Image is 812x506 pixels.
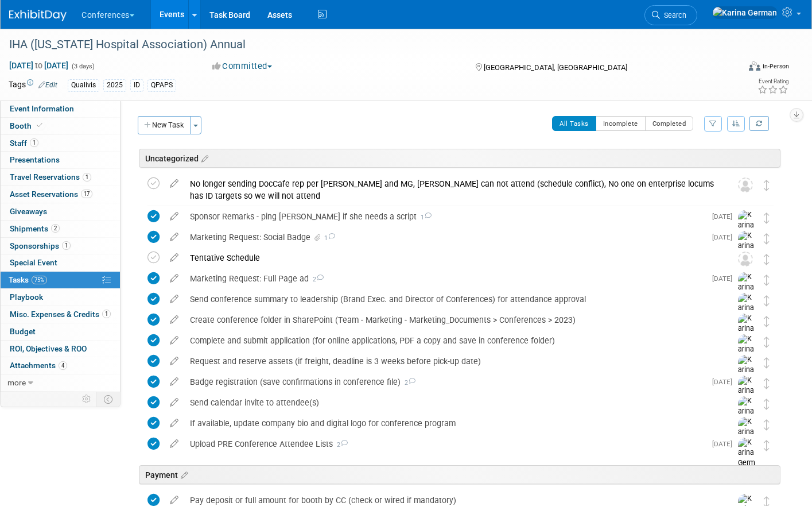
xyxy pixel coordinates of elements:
[738,210,755,251] img: Karina German
[103,79,126,91] div: 2025
[164,356,184,366] a: edit
[184,331,715,350] div: Complete and submit application (for online applications, PDF a copy and save in conference folder)
[417,214,432,221] span: 1
[323,234,335,242] span: 1
[1,306,120,323] a: Misc. Expenses & Credits1
[164,495,184,505] a: edit
[712,6,778,19] img: Karina German
[645,116,694,131] button: Completed
[712,440,738,448] span: [DATE]
[1,289,120,306] a: Playbook
[660,11,686,20] span: Search
[749,116,769,131] a: Refresh
[164,294,184,304] a: edit
[764,233,770,244] i: Move task
[184,414,715,433] div: If available, update company bio and digital logo for conference program
[130,79,143,91] div: ID
[712,213,738,221] span: [DATE]
[77,392,97,407] td: Personalize Event Tab Strip
[10,207,47,216] span: Giveaways
[164,315,184,325] a: edit
[7,378,26,387] span: more
[712,275,738,283] span: [DATE]
[199,152,208,164] a: Edit sections
[1,169,120,186] a: Travel Reservations1
[139,465,780,484] div: Payment
[644,5,697,25] a: Search
[484,63,627,72] span: [GEOGRAPHIC_DATA], [GEOGRAPHIC_DATA]
[184,352,715,371] div: Request and reserve assets (if freight, deadline is 3 weeks before pick-up date)
[1,203,120,220] a: Giveaways
[738,314,755,354] img: Karina German
[738,272,755,313] img: Karina German
[9,79,57,92] td: Tags
[138,116,191,134] button: New Task
[184,269,705,288] div: Marketing Request: Full Page ad
[10,344,87,353] span: ROI, Objectives & ROO
[10,241,71,250] span: Sponsorships
[712,233,738,241] span: [DATE]
[10,172,91,181] span: Travel Reservations
[83,173,91,181] span: 1
[10,224,60,233] span: Shipments
[10,104,74,113] span: Event Information
[738,417,755,458] img: Karina German
[552,116,596,131] button: All Tasks
[147,79,176,91] div: QPAPS
[1,186,120,203] a: Asset Reservations17
[32,276,47,284] span: 75%
[164,335,184,346] a: edit
[184,174,715,206] div: No longer sending DocCafe rep per [PERSON_NAME] and MG, [PERSON_NAME] can not attend (schedule co...
[764,316,770,327] i: Move task
[738,293,755,334] img: Karina German
[764,378,770,389] i: Move task
[184,289,715,309] div: Send conference summary to leadership (Brand Exec. and Director of Conferences) for attendance ap...
[1,135,120,152] a: Staff1
[757,79,788,84] div: Event Rating
[1,374,120,391] a: more
[738,376,755,416] img: Karina German
[738,231,755,272] img: Karina German
[10,138,38,148] span: Staff
[10,258,57,267] span: Special Event
[184,207,705,226] div: Sponsor Remarks - ping [PERSON_NAME] if she needs a script
[401,379,415,387] span: 2
[764,254,770,265] i: Move task
[184,227,705,247] div: Marketing Request: Social Badge
[1,357,120,374] a: Attachments4
[62,241,71,250] span: 1
[738,355,755,396] img: Karina German
[184,372,705,392] div: Badge registration (save confirmations in conference file)
[749,61,760,71] img: Format-Inperson.png
[164,273,184,284] a: edit
[1,238,120,254] a: Sponsorships1
[596,116,646,131] button: Incomplete
[30,138,38,147] span: 1
[764,180,770,191] i: Move task
[81,190,92,198] span: 17
[10,155,60,164] span: Presentations
[10,190,92,199] span: Asset Reservations
[37,122,42,129] i: Booth reservation complete
[139,149,780,168] div: Uncategorized
[1,101,120,117] a: Event Information
[59,361,67,370] span: 4
[102,310,111,318] span: 1
[208,60,277,72] button: Committed
[764,213,770,223] i: Move task
[1,341,120,357] a: ROI, Objectives & ROO
[10,361,67,370] span: Attachments
[764,357,770,368] i: Move task
[178,469,188,480] a: Edit sections
[97,392,121,407] td: Toggle Event Tabs
[764,275,770,285] i: Move task
[1,152,120,168] a: Presentations
[764,399,770,410] i: Move task
[10,310,111,319] span: Misc. Expenses & Credits
[309,276,324,283] span: 2
[164,377,184,387] a: edit
[71,63,95,70] span: (3 days)
[673,60,789,77] div: Event Format
[1,272,120,288] a: Tasks75%
[764,419,770,430] i: Move task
